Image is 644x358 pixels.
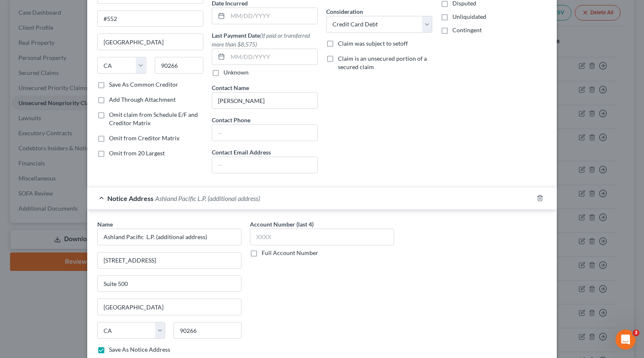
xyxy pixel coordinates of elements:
span: Omit from Creditor Matrix [109,134,179,142]
input: -- [212,157,317,173]
span: Claim is an unsecured portion of a secured claim [338,55,427,70]
input: Enter zip... [155,57,204,74]
label: Contact Name [212,83,249,92]
label: Consideration [326,7,363,16]
input: Enter city... [98,299,241,315]
input: MM/DD/YYYY [228,49,317,65]
label: Unknown [223,68,249,77]
span: (If paid or transferred more than $8,575) [212,32,310,48]
input: -- [212,93,317,108]
span: Notice Address [107,194,153,202]
label: Save As Common Creditor [109,80,178,89]
label: Full Account Number [262,249,318,257]
input: Apt, Suite, etc... [98,11,203,27]
label: Contact Phone [212,116,250,124]
input: Enter city... [98,34,203,50]
label: Last Payment Date [212,31,318,49]
label: Contact Email Address [212,148,271,157]
span: Claim was subject to setoff [338,40,408,47]
input: Apt, Suite, etc... [98,276,241,292]
input: Enter zip.. [174,322,241,339]
span: Omit claim from Schedule E/F and Creditor Matrix [109,111,198,126]
label: Save As Notice Address [109,345,170,354]
span: 3 [633,330,639,336]
label: Add Through Attachment [109,95,176,104]
input: Search by name... [97,229,241,245]
input: -- [212,125,317,141]
input: MM/DD/YYYY [228,8,317,24]
span: Ashland Pacific L.P. (additional address) [155,194,260,202]
span: Unliquidated [452,13,486,20]
label: Account Number (last 4) [250,220,314,229]
span: Name [97,221,113,228]
iframe: Intercom live chat [615,330,636,350]
input: Enter address... [98,252,241,268]
span: Omit from 20 Largest [109,149,165,157]
span: Contingent [452,26,482,33]
input: XXXX [250,229,394,245]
